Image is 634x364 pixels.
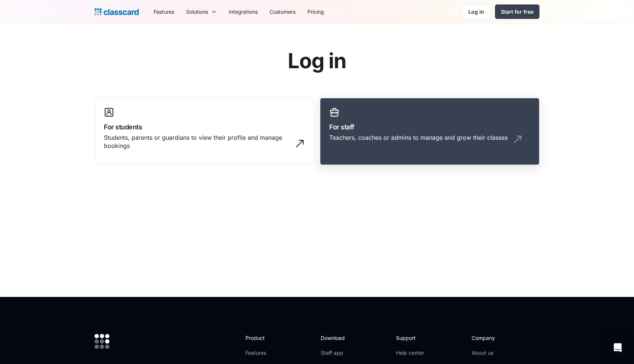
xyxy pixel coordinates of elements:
[301,3,330,20] a: Pricing
[223,3,264,20] a: Integrations
[148,3,180,20] a: Features
[104,133,290,150] div: Students, parents or guardians to view their profile and manage bookings
[199,50,435,73] h1: Log in
[321,334,351,342] h2: Download
[495,4,539,19] a: Start for free
[95,7,139,17] a: home
[501,8,534,16] div: Start for free
[472,334,521,342] h2: Company
[396,334,426,342] h2: Support
[320,98,539,165] a: For staffTeachers, coaches or admins to manage and grow their classes
[245,334,285,342] h2: Product
[186,8,208,16] div: Solutions
[180,3,223,20] div: Solutions
[329,122,530,132] h3: For staff
[462,4,491,19] a: Log in
[329,133,508,142] div: Teachers, coaches or admins to manage and grow their classes
[609,339,627,357] div: Open Intercom Messenger
[472,349,521,357] a: About us
[396,349,426,357] a: Help center
[264,3,301,20] a: Customers
[321,349,351,357] a: Staff app
[468,8,484,16] div: Log in
[95,98,314,165] a: For studentsStudents, parents or guardians to view their profile and manage bookings
[245,349,285,357] a: Features
[104,122,305,132] h3: For students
